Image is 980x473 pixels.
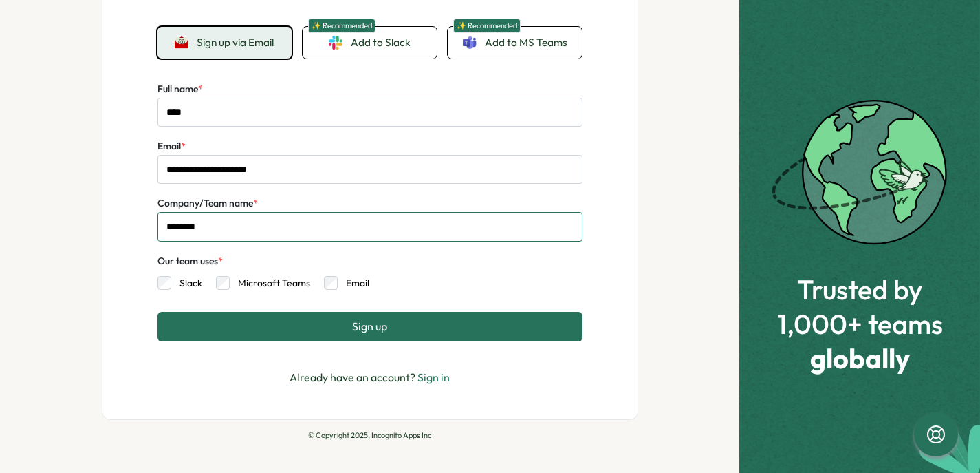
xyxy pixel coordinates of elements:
span: Add to MS Teams [485,35,567,50]
p: Already have an account? [290,369,450,386]
span: ✨ Recommended [308,19,375,33]
label: Email [157,139,186,154]
a: ✨ RecommendedAdd to MS Teams [448,27,582,59]
span: Add to Slack [351,35,411,50]
a: ✨ RecommendedAdd to Slack [303,27,437,59]
label: Slack [171,276,202,290]
span: Sign up [352,320,387,333]
a: Sign in [417,370,450,384]
label: Full name [157,82,203,97]
button: Sign up via Email [157,27,292,59]
label: Microsoft Teams [230,276,310,290]
span: Sign up via Email [197,36,274,49]
label: Company/Team name [157,196,258,211]
span: Trusted by [777,274,943,304]
span: ✨ Recommended [453,19,521,33]
p: © Copyright 2025, Incognito Apps Inc [102,431,638,440]
button: Sign up [157,312,582,341]
label: Email [338,276,369,290]
span: 1,000+ teams [777,308,943,339]
span: globally [777,343,943,373]
div: Our team uses [157,254,223,269]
